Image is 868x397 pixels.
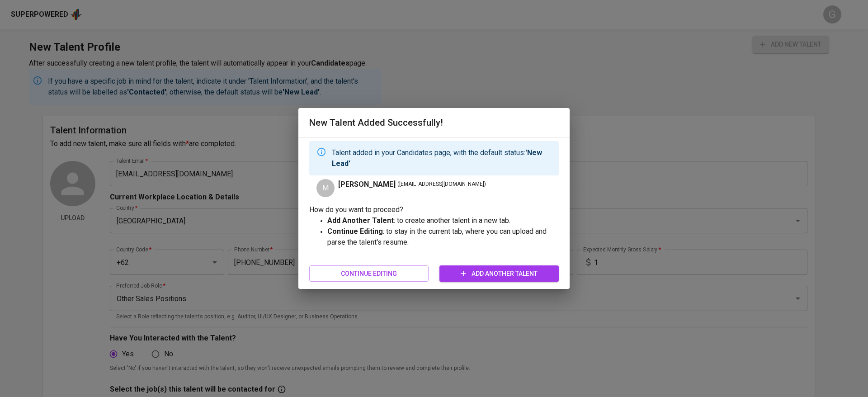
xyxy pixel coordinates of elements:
p: Talent added in your Candidates page, with the default status: [332,147,552,169]
strong: Continue Editing [327,227,383,236]
span: Continue Editing [316,268,421,279]
span: ( [EMAIL_ADDRESS][DOMAIN_NAME] ) [397,180,486,189]
div: M [316,179,335,197]
button: Add Another Talent [439,265,559,282]
span: [PERSON_NAME] [338,179,396,190]
span: Add Another Talent [447,268,552,279]
h6: New Talent Added Successfully! [309,115,559,130]
strong: Add Another Talent [327,216,394,225]
p: How do you want to proceed? [309,204,559,215]
p: : to create another talent in a new tab. [327,215,559,226]
p: : to stay in the current tab, where you can upload and parse the talent's resume. [327,226,559,248]
strong: 'New Lead' [332,148,542,168]
button: Continue Editing [309,265,429,282]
